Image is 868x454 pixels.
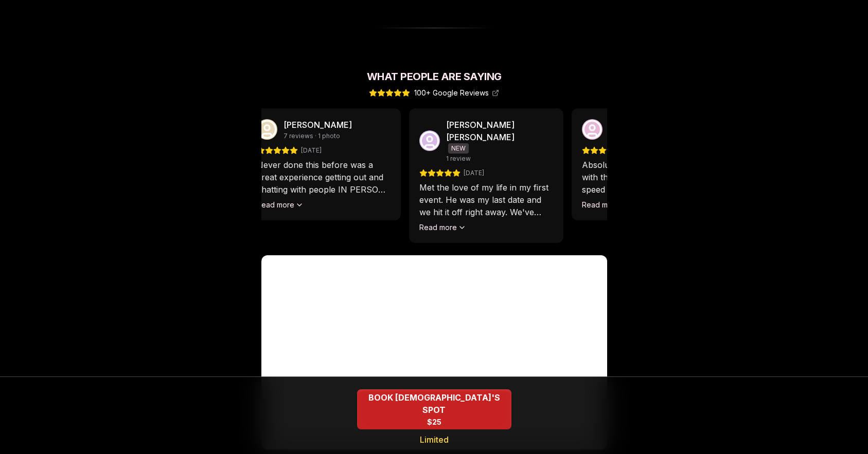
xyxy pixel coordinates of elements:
[448,143,468,154] span: NEW
[300,146,321,155] span: [DATE]
[414,88,499,98] span: 100+ Google Reviews
[419,181,553,218] p: Met the love of my life in my first event. He was my last date and we hit it off right away. We'v...
[256,159,390,196] p: Never done this before was a great experience getting out and chatting with people IN PERSON. Eve...
[357,391,511,416] span: BOOK [DEMOGRAPHIC_DATA]'S SPOT
[256,200,303,210] button: Read more
[463,169,484,177] span: [DATE]
[446,119,550,143] p: [PERSON_NAME] [PERSON_NAME]
[261,255,607,449] iframe: Luvvly Speed Dating Experience
[581,159,715,196] p: Absolutely fabulous experience with the [DEMOGRAPHIC_DATA] speed dating event! Well choreographed...
[283,119,351,131] p: [PERSON_NAME]
[446,155,470,163] span: 1 review
[283,132,340,140] span: 7 reviews · 1 photo
[369,88,499,98] a: 100+ Google Reviews
[427,417,441,427] span: $25
[420,433,449,446] span: Limited
[419,222,466,233] button: Read more
[581,200,628,210] button: Read more
[357,389,511,429] button: BOOK QUEER WOMEN'S SPOT - Limited
[261,69,607,84] h2: What People Are Saying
